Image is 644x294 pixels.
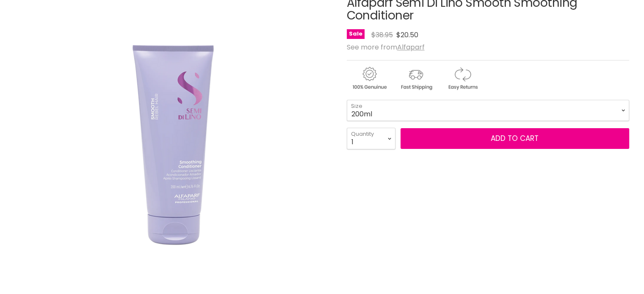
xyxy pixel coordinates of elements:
[347,29,365,39] span: Sale
[371,30,393,40] span: $38.95
[401,128,629,149] button: Add to cart
[396,30,418,40] span: $20.50
[347,128,395,149] select: Quantity
[347,42,425,52] span: See more from
[347,66,392,91] img: genuine.gif
[393,66,438,91] img: shipping.gif
[440,66,485,91] img: returns.gif
[397,42,425,52] a: Alfaparf
[491,133,539,143] span: Add to cart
